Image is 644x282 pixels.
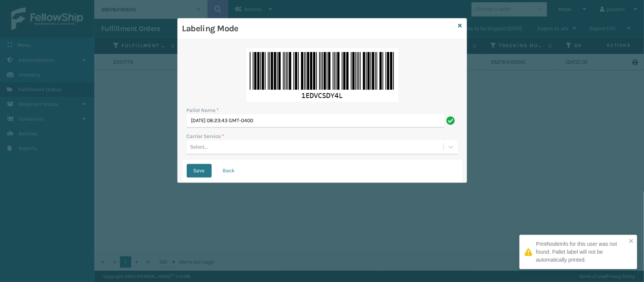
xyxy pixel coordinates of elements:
img: 2ALy4AAAAGSURBVAMAWWG0gVNkUlsAAAAASUVORK5CYII= [246,48,398,102]
button: close [629,238,634,245]
div: Select... [191,143,208,151]
div: PrintNodeInfo for this user was not found. Pallet label will not be automatically printed. [536,240,627,264]
button: Save [187,164,212,178]
label: Pallet Name [187,106,219,114]
h3: Labeling Mode [182,23,455,34]
label: Carrier Service [187,132,224,140]
button: Back [216,164,242,178]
